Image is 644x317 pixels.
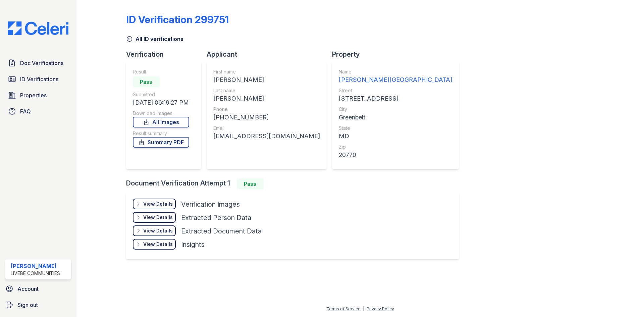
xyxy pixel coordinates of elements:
[126,35,183,43] a: All ID verifications
[5,89,71,102] a: Properties
[181,200,240,209] div: Verification Images
[3,21,74,35] img: CE_Logo_Blue-a8612792a0a2168367f1c8372b55b34899dd931a85d93a1a3d3e32e68fde9ad4.png
[126,13,229,25] div: ID Verification 299751
[213,75,320,85] div: [PERSON_NAME]
[133,130,189,137] div: Result summary
[143,201,173,207] div: View Details
[133,98,189,107] div: [DATE] 06:19:27 PM
[339,94,452,103] div: [STREET_ADDRESS]
[213,131,320,141] div: [EMAIL_ADDRESS][DOMAIN_NAME]
[339,68,452,85] a: Name [PERSON_NAME][GEOGRAPHIC_DATA]
[5,56,71,70] a: Doc Verifications
[213,68,320,75] div: First name
[339,144,452,150] div: Zip
[133,68,189,75] div: Result
[213,113,320,122] div: [PHONE_NUMBER]
[17,285,39,293] span: Account
[143,227,173,234] div: View Details
[181,213,251,222] div: Extracted Person Data
[20,59,63,67] span: Doc Verifications
[213,106,320,113] div: Phone
[367,306,394,311] a: Privacy Policy
[332,50,464,59] div: Property
[339,125,452,131] div: State
[339,75,452,85] div: [PERSON_NAME][GEOGRAPHIC_DATA]
[181,240,205,249] div: Insights
[17,301,38,309] span: Sign out
[143,214,173,221] div: View Details
[11,262,60,270] div: [PERSON_NAME]
[181,226,262,236] div: Extracted Document Data
[20,91,47,99] span: Properties
[207,50,332,59] div: Applicant
[339,131,452,141] div: MD
[126,50,207,59] div: Verification
[3,298,74,312] a: Sign out
[143,241,173,248] div: View Details
[20,107,31,115] span: FAQ
[5,105,71,118] a: FAQ
[237,178,264,189] div: Pass
[339,150,452,160] div: 20770
[126,178,464,189] div: Document Verification Attempt 1
[5,72,71,86] a: ID Verifications
[133,117,189,127] a: All Images
[339,87,452,94] div: Street
[339,68,452,75] div: Name
[133,110,189,117] div: Download Images
[326,306,361,311] a: Terms of Service
[339,113,452,122] div: Greenbelt
[213,94,320,103] div: [PERSON_NAME]
[213,125,320,131] div: Email
[11,270,60,277] div: LiveBe Communities
[133,76,160,87] div: Pass
[339,106,452,113] div: City
[363,306,364,311] div: |
[133,137,189,148] a: Summary PDF
[213,87,320,94] div: Last name
[20,75,58,83] span: ID Verifications
[3,282,74,296] a: Account
[133,91,189,98] div: Submitted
